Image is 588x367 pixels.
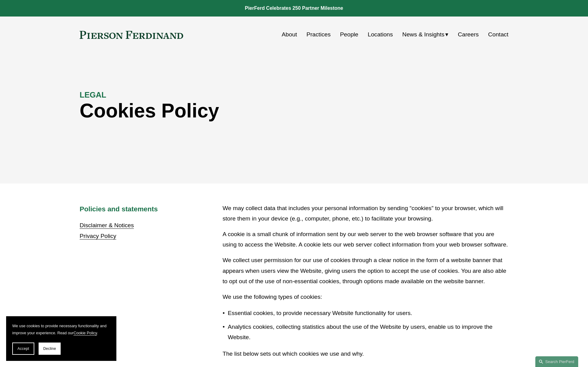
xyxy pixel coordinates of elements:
a: Contact [488,29,508,40]
a: Locations [368,29,393,40]
a: Disclaimer & Notices [80,222,134,228]
h1: Cookies Policy [80,100,401,122]
p: Essential cookies, to provide necessary Website functionality for users. [228,308,508,319]
a: People [340,29,358,40]
p: Analytics cookies, collecting statistics about the use of the Website by users, enable us to impr... [228,322,508,343]
p: A cookie is a small chunk of information sent by our web server to the web browser software that ... [223,229,508,250]
section: Cookie banner [6,316,116,361]
strong: Policies and statements [80,205,158,213]
a: folder dropdown [402,29,449,40]
a: Cookie Policy [73,331,97,335]
button: Accept [12,343,34,355]
strong: LEGAL [80,91,106,99]
p: We use cookies to provide necessary functionality and improve your experience. Read our . [12,322,110,336]
p: We use the following types of cookies: [223,292,508,302]
span: News & Insights [402,29,445,40]
a: Careers [458,29,479,40]
a: About [282,29,297,40]
a: Privacy Policy [80,233,116,239]
p: The list below sets out which cookies we use and why. [223,349,508,359]
button: Decline [39,343,61,355]
a: Search this site [535,356,578,367]
span: Decline [43,347,56,351]
span: Accept [17,347,29,351]
a: Practices [307,29,331,40]
p: We may collect data that includes your personal information by sending “cookies” to your browser,... [223,203,508,224]
p: We collect user permission for our use of cookies through a clear notice in the form of a website... [223,255,508,287]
